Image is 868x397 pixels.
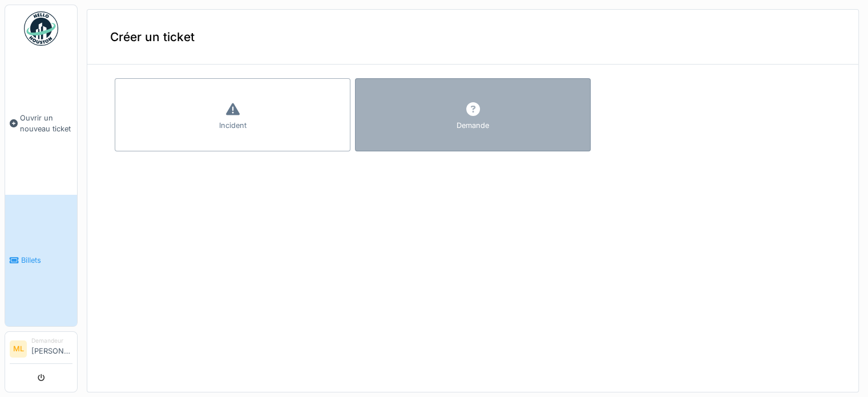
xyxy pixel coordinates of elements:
a: Ouvrir un nouveau ticket [5,52,77,195]
a: Billets [5,195,77,327]
font: Demandeur [31,337,63,344]
font: Ouvrir un nouveau ticket [20,114,71,133]
font: Billets [21,256,41,264]
font: Incident [219,121,247,130]
font: Demande [457,121,489,130]
a: ML Demandeur[PERSON_NAME] [10,336,72,364]
font: [PERSON_NAME] [31,347,92,355]
font: Créer un ticket [110,30,195,44]
img: Badge_color-CXgf-gQk.svg [24,11,58,46]
font: ML [13,344,24,353]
